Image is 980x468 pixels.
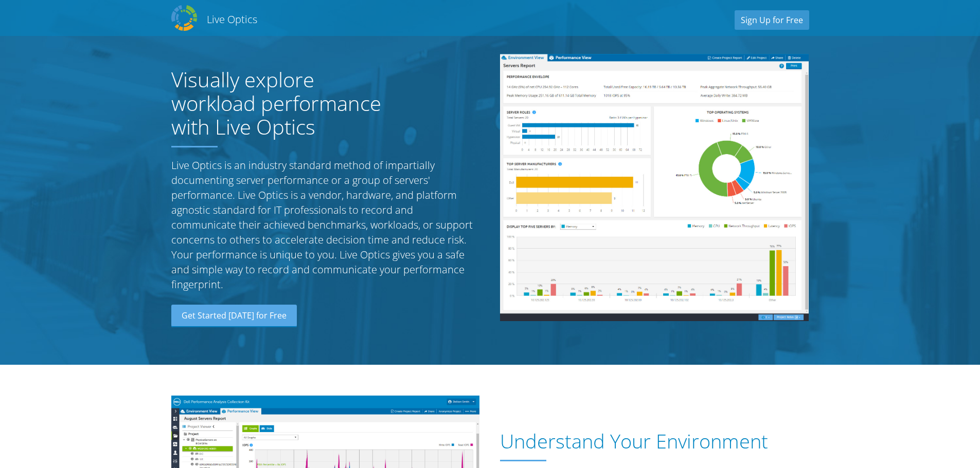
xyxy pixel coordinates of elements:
[171,305,297,327] a: Get Started [DATE] for Free
[500,54,809,321] img: Server Report
[207,12,257,26] h2: Live Optics
[171,68,403,139] h1: Visually explore workload performance with Live Optics
[500,430,804,453] h1: Understand Your Environment
[735,10,809,30] a: Sign Up for Free
[171,158,480,292] p: Live Optics is an industry standard method of impartially documenting server performance or a gro...
[171,5,197,31] img: Dell Dpack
